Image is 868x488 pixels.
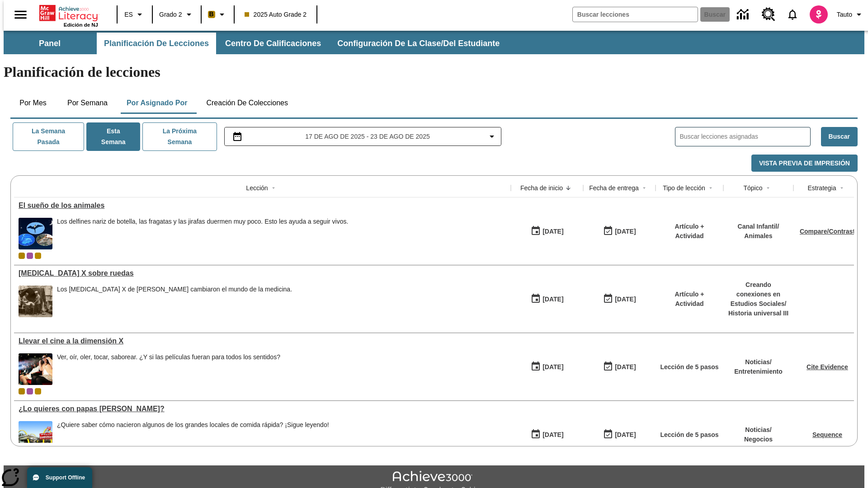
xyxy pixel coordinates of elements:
[615,429,636,441] div: [DATE]
[27,253,33,259] div: OL 2025 Auto Grade 3
[60,92,115,114] button: Por semana
[837,10,852,19] span: Tauto
[600,223,639,240] button: 08/22/25: Último día en que podrá accederse la lección
[600,426,639,443] button: 07/03/26: Último día en que podrá accederse la lección
[833,6,868,23] button: Perfil/Configuración
[4,64,864,80] h1: Planificación de lecciones
[19,202,506,210] a: El sueño de los animales, Lecciones
[19,218,52,249] img: Fotos de una fragata, dos delfines nariz de botella y una jirafa sobre un fondo de noche estrellada.
[57,286,292,293] div: Los [MEDICAL_DATA] X de [PERSON_NAME] cambiaron el mundo de la medicina.
[743,183,762,192] div: Tópico
[228,131,498,142] button: Seleccione el intervalo de fechas opción del menú
[812,431,842,438] a: Sequence
[218,33,328,54] button: Centro de calificaciones
[57,353,280,361] div: Ver, oír, oler, tocar, saborear. ¿Y si las películas fueran para todos los sentidos?
[800,228,855,235] a: Compare/Contrast
[19,269,506,277] div: Rayos X sobre ruedas
[120,6,149,23] button: Lenguaje: ES, Selecciona un idioma
[156,6,198,23] button: Grado: Grado 2, Elige un grado
[836,183,847,193] button: Sort
[35,388,41,394] div: New 2025 class
[660,290,719,309] p: Artículo + Actividad
[542,294,563,305] div: [DATE]
[19,337,506,345] a: Llevar el cine a la dimensión X, Lecciones
[86,122,140,151] button: Esta semana
[663,183,705,192] div: Tipo de lección
[19,253,25,259] div: Clase actual
[119,92,195,114] button: Por asignado por
[19,421,52,453] img: Uno de los primeros locales de McDonald's, con el icónico letrero rojo y los arcos amarillos.
[330,33,507,54] button: Configuración de la clase/del estudiante
[744,425,773,435] p: Noticias /
[589,183,639,192] div: Fecha de entrega
[734,357,783,367] p: Noticias /
[615,361,636,373] div: [DATE]
[19,388,25,394] div: Clase actual
[528,426,566,443] button: 07/26/25: Primer día en que estuvo disponible la lección
[528,291,566,308] button: 08/20/25: Primer día en que estuvo disponible la lección
[97,33,216,54] button: Planificación de lecciones
[728,309,789,318] p: Historia universal III
[615,226,636,237] div: [DATE]
[705,183,716,193] button: Sort
[27,467,92,488] button: Support Offline
[807,183,836,192] div: Estrategia
[763,183,774,193] button: Sort
[64,22,98,28] span: Edición de NJ
[35,253,41,259] div: New 2025 class
[142,122,217,151] button: La próxima semana
[57,218,348,225] div: Los delfines nariz de botella, las fragatas y las jirafas duermen muy poco. Esto les ayuda a segu...
[821,127,858,146] button: Buscar
[810,5,828,23] img: avatar image
[573,7,698,22] input: Buscar campo
[19,405,506,413] a: ¿Lo quieres con papas fritas?, Lecciones
[27,388,33,394] div: OL 2025 Auto Grade 3
[520,183,563,192] div: Fecha de inicio
[199,92,295,114] button: Creación de colecciones
[245,10,307,19] span: 2025 Auto Grade 2
[7,1,34,28] button: Abrir el menú lateral
[4,33,508,54] div: Subbarra de navegación
[738,231,779,241] p: Animales
[19,405,506,413] div: ¿Lo quieres con papas fritas?
[542,429,563,441] div: [DATE]
[4,31,864,54] div: Subbarra de navegación
[19,337,506,345] div: Llevar el cine a la dimensión X
[751,155,858,172] button: Vista previa de impresión
[57,218,348,249] div: Los delfines nariz de botella, las fragatas y las jirafas duermen muy poco. Esto les ayuda a segu...
[57,286,292,317] div: Los rayos X de Marie Curie cambiaron el mundo de la medicina.
[804,3,833,26] button: Escoja un nuevo avatar
[734,367,783,376] p: Entretenimiento
[5,33,95,54] button: Panel
[807,363,848,371] a: Cite Evidence
[57,353,280,385] span: Ver, oír, oler, tocar, saborear. ¿Y si las películas fueran para todos los sentidos?
[486,131,497,142] svg: Collapse Date Range Filter
[639,183,650,193] button: Sort
[159,10,182,19] span: Grado 2
[268,183,279,193] button: Sort
[528,223,566,240] button: 08/22/25: Primer día en que estuvo disponible la lección
[756,2,781,27] a: Centro de recursos, Se abrirá en una pestaña nueva.
[542,226,563,237] div: [DATE]
[19,202,506,210] div: El sueño de los animales
[660,222,719,241] p: Artículo + Actividad
[57,421,329,429] div: ¿Quiere saber cómo nacieron algunos de los grandes locales de comida rápida? ¡Sigue leyendo!
[39,4,98,22] a: Portada
[744,435,773,444] p: Negocios
[600,291,639,308] button: 08/20/25: Último día en que podrá accederse la lección
[528,358,566,375] button: 08/18/25: Primer día en que estuvo disponible la lección
[19,286,52,317] img: Foto en blanco y negro de dos personas uniformadas colocando a un hombre en una máquina de rayos ...
[57,421,329,453] div: ¿Quiere saber cómo nacieron algunos de los grandes locales de comida rápida? ¡Sigue leyendo!
[39,3,98,28] div: Portada
[46,474,85,481] span: Support Offline
[660,430,718,440] p: Lección de 5 pasos
[209,9,214,20] span: B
